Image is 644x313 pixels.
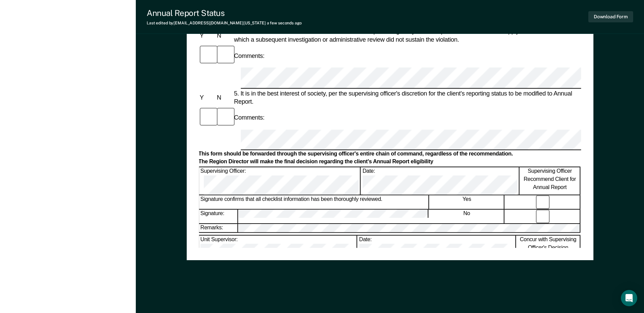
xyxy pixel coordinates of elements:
[588,11,633,22] button: Download Form
[233,89,581,105] div: 5. It is in the best interest of society, per the supervising officer's discretion for the client...
[233,52,266,60] div: Comments:
[199,224,238,233] div: Remarks:
[621,290,637,306] div: Open Intercom Messenger
[147,21,302,25] div: Last edited by [EMAIL_ADDRESS][DOMAIN_NAME][US_STATE]
[361,167,519,194] div: Date:
[215,93,232,101] div: N
[199,236,357,263] div: Unit Supervisor:
[516,236,580,263] div: Concur with Supervising Officer's Decision
[199,210,238,224] div: Signature:
[429,195,504,209] div: Yes
[198,93,215,101] div: Y
[215,32,232,40] div: N
[199,167,361,194] div: Supervising Officer:
[233,27,581,44] div: 4. The client has not had a warrant issued with in the preceding two years of supervision. This d...
[267,21,302,25] span: a few seconds ago
[198,159,580,166] div: The Region Director will make the final decision regarding the client's Annual Report eligibility
[199,195,429,209] div: Signature confirms that all checklist information has been thoroughly reviewed.
[520,167,580,194] div: Supervising Officer Recommend Client for Annual Report
[357,236,515,263] div: Date:
[198,32,215,40] div: Y
[198,151,580,158] div: This form should be forwarded through the supervising officer's entire chain of command, regardle...
[147,8,302,18] div: Annual Report Status
[233,113,266,122] div: Comments:
[429,210,504,224] div: No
